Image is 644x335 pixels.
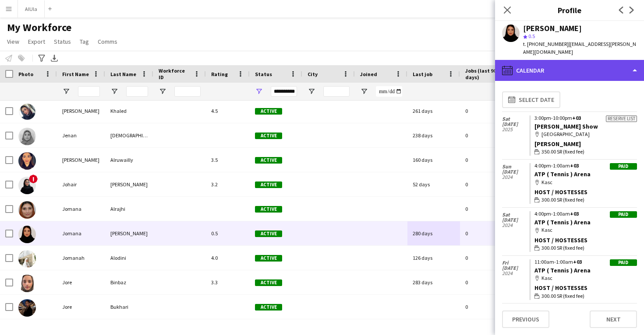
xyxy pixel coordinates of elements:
h3: Profile [495,4,644,16]
div: Alruwailly [105,148,153,172]
div: Host / Hostesses [534,188,637,196]
div: 0 [460,123,517,147]
input: Last Name Filter Input [126,86,148,97]
span: My Workforce [7,21,71,34]
div: Jore [57,295,105,319]
div: Reserve list [606,115,637,122]
a: Status [50,36,74,47]
div: 3.5 [206,148,250,172]
a: ATP ( Tennis ) Arena [534,218,591,226]
span: City [308,71,318,77]
button: Open Filter Menu [255,87,263,95]
img: Jomana Nemer [18,226,36,243]
div: 0 [460,295,517,319]
span: [DATE] [502,122,529,127]
span: [DATE] [502,265,529,271]
div: Calendar [495,60,644,81]
div: Paid [610,259,637,266]
button: Select date [502,91,560,108]
span: 2024 [502,174,529,180]
button: Previous [502,311,549,328]
span: Active [255,304,282,311]
div: 11:00am-1:00am [534,259,637,265]
span: Joined [360,71,377,77]
div: 52 days [407,172,460,196]
div: Kasc [534,226,637,234]
div: Bukhari [105,295,153,319]
div: 0 [460,148,517,172]
span: 2024 [502,223,529,228]
div: 4.0 [206,246,250,270]
span: +03 [570,162,579,169]
div: 283 days [407,270,460,294]
span: ! [29,174,38,183]
span: 2025 [502,127,529,132]
span: Active [255,108,282,115]
div: [PERSON_NAME] [534,140,637,148]
img: Jomana Alrajhi [18,201,36,219]
span: t. [PHONE_NUMBER] [523,41,569,47]
span: +03 [572,115,581,121]
img: Jelan Khaled [18,103,36,121]
input: Joined Filter Input [376,86,402,97]
span: 300.00 SR (fixed fee) [541,292,584,300]
div: 0 [460,246,517,270]
span: Active [255,181,282,188]
a: ATP ( Tennis ) Arena [534,170,591,178]
span: Rating [211,71,228,77]
a: Export [25,36,49,47]
div: Host / Hostesses [534,284,637,292]
div: [PERSON_NAME] [57,148,105,172]
button: Open Filter Menu [62,87,70,95]
a: [PERSON_NAME] Show [534,122,598,130]
span: 300.00 SR (fixed fee) [541,244,584,252]
span: Active [255,133,282,139]
div: 3:00pm-10:00pm [534,115,637,121]
div: 4:00pm-1:00am [534,211,637,216]
div: Alrajhi [105,197,153,221]
div: 261 days [407,99,460,123]
div: 0 [460,221,517,245]
app-action-btn: Advanced filters [36,53,47,63]
span: [DATE] [502,169,529,174]
span: +03 [570,210,579,217]
div: Alodini [105,246,153,270]
div: 280 days [407,221,460,245]
button: Open Filter Menu [110,87,118,95]
button: Open Filter Menu [308,87,315,95]
div: 4.5 [206,99,250,123]
span: Export [28,38,45,45]
div: 0 [460,270,517,294]
a: ATP ( Tennis ) Arena [534,266,591,274]
div: 0 [460,197,517,221]
div: 0.5 [206,221,250,245]
button: AlUla [18,0,45,17]
a: View [4,36,23,47]
div: 160 days [407,148,460,172]
span: Active [255,279,282,286]
button: Next [590,311,637,328]
div: 4:00pm-1:00am [534,163,637,168]
button: Open Filter Menu [360,87,368,95]
div: 0 [460,99,517,123]
span: 2024 [502,271,529,276]
div: Host / Hostesses [534,236,637,244]
div: Jomana [57,221,105,245]
div: Paid [610,211,637,218]
div: [GEOGRAPHIC_DATA] [534,130,637,138]
span: Jobs (last 90 days) [465,67,501,80]
div: 126 days [407,246,460,270]
div: Khaled [105,99,153,123]
div: [PERSON_NAME] [523,24,582,32]
span: Sat [502,116,529,122]
span: View [7,38,19,45]
div: [PERSON_NAME] [105,172,153,196]
span: | [EMAIL_ADDRESS][PERSON_NAME][DOMAIN_NAME] [523,41,636,55]
span: First Name [62,71,89,77]
img: Jore Bukhari [18,299,36,317]
span: Active [255,206,282,213]
span: Fri [502,260,529,265]
span: 350.00 SR (fixed fee) [541,148,584,156]
div: Jomanah [57,246,105,270]
span: Status [255,71,272,77]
